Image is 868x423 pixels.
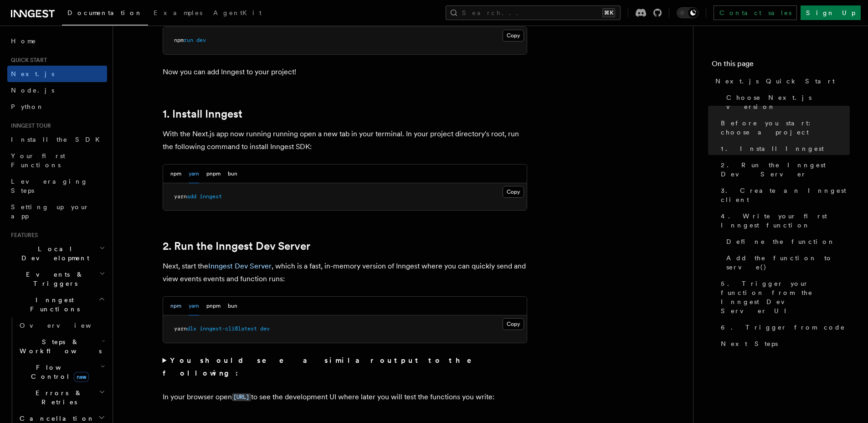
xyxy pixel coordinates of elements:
[717,115,850,140] a: Before you start: choose a project
[7,244,99,263] span: Local Development
[721,160,850,179] span: 2. Run the Inngest Dev Server
[503,318,524,330] button: Copy
[7,270,99,288] span: Events & Triggers
[163,66,527,78] p: Now you can add Inngest to your project!
[11,178,88,194] span: Leveraging Steps
[11,152,65,169] span: Your first Functions
[801,5,861,20] a: Sign Up
[208,262,272,270] a: Inngest Dev Server
[7,199,107,224] a: Setting up your app
[721,144,824,153] span: 1. Install Inngest
[717,208,850,233] a: 4. Write your first Inngest function
[717,157,850,182] a: 2. Run the Inngest Dev Server
[62,3,148,26] a: Documentation
[163,356,485,377] strong: You should see a similar output to the following:
[16,334,107,359] button: Steps & Workflows
[7,173,107,199] a: Leveraging Steps
[163,108,242,120] a: 1. Install Inngest
[721,279,850,315] span: 5. Trigger your function from the Inngest Dev Server UI
[726,253,850,272] span: Add the function to serve()
[717,140,850,157] a: 1. Install Inngest
[7,266,107,292] button: Events & Triggers
[717,319,850,335] a: 6. Trigger from code
[446,5,621,20] button: Search...⌘K
[7,66,107,82] a: Next.js
[717,182,850,208] a: 3. Create an Inngest client
[721,211,850,230] span: 4. Write your first Inngest function
[260,325,270,332] span: dev
[7,33,107,49] a: Home
[7,131,107,148] a: Install the SDK
[723,250,850,275] a: Add the function to serve()
[715,77,835,86] span: Next.js Quick Start
[11,70,54,77] span: Next.js
[67,9,143,16] span: Documentation
[11,203,89,220] span: Setting up your app
[7,241,107,266] button: Local Development
[677,7,699,18] button: Toggle dark mode
[154,9,202,16] span: Examples
[232,393,251,401] code: [URL]
[228,165,237,183] button: bun
[712,58,850,73] h4: On this page
[11,36,36,46] span: Home
[7,292,107,317] button: Inngest Functions
[174,325,187,332] span: yarn
[503,186,524,198] button: Copy
[208,3,267,25] a: AgentKit
[163,128,527,153] p: With the Next.js app now running running open a new tab in your terminal. In your project directo...
[7,122,51,129] span: Inngest tour
[16,337,102,356] span: Steps & Workflows
[16,363,100,381] span: Flow Control
[16,359,107,385] button: Flow Controlnew
[187,193,196,200] span: add
[723,233,850,250] a: Define the function
[717,335,850,352] a: Next Steps
[726,93,850,111] span: Choose Next.js version
[11,103,44,110] span: Python
[170,165,181,183] button: npm
[16,388,99,407] span: Errors & Retries
[206,165,221,183] button: pnpm
[714,5,797,20] a: Contact sales
[163,391,527,404] p: In your browser open to see the development UI where later you will test the functions you write:
[7,98,107,115] a: Python
[503,30,524,41] button: Copy
[187,325,196,332] span: dlx
[163,260,527,285] p: Next, start the , which is a fast, in-memory version of Inngest where you can quickly send and vi...
[163,240,310,253] a: 2. Run the Inngest Dev Server
[184,37,193,43] span: run
[721,186,850,204] span: 3. Create an Inngest client
[20,322,113,329] span: Overview
[7,232,38,239] span: Features
[163,354,527,380] summary: You should see a similar output to the following:
[717,275,850,319] a: 5. Trigger your function from the Inngest Dev Server UI
[721,339,778,348] span: Next Steps
[206,297,221,315] button: pnpm
[7,295,98,314] span: Inngest Functions
[11,87,54,94] span: Node.js
[721,119,850,137] span: Before you start: choose a project
[721,323,845,332] span: 6. Trigger from code
[16,317,107,334] a: Overview
[200,193,222,200] span: inngest
[170,297,181,315] button: npm
[712,73,850,89] a: Next.js Quick Start
[723,89,850,115] a: Choose Next.js version
[7,148,107,173] a: Your first Functions
[16,385,107,410] button: Errors & Retries
[7,57,47,64] span: Quick start
[174,37,184,43] span: npm
[189,165,199,183] button: yarn
[213,9,262,16] span: AgentKit
[200,325,257,332] span: inngest-cli@latest
[232,392,251,401] a: [URL]
[602,8,615,17] kbd: ⌘K
[148,3,208,25] a: Examples
[174,193,187,200] span: yarn
[74,372,89,382] span: new
[7,82,107,98] a: Node.js
[196,37,206,43] span: dev
[16,414,95,423] span: Cancellation
[228,297,237,315] button: bun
